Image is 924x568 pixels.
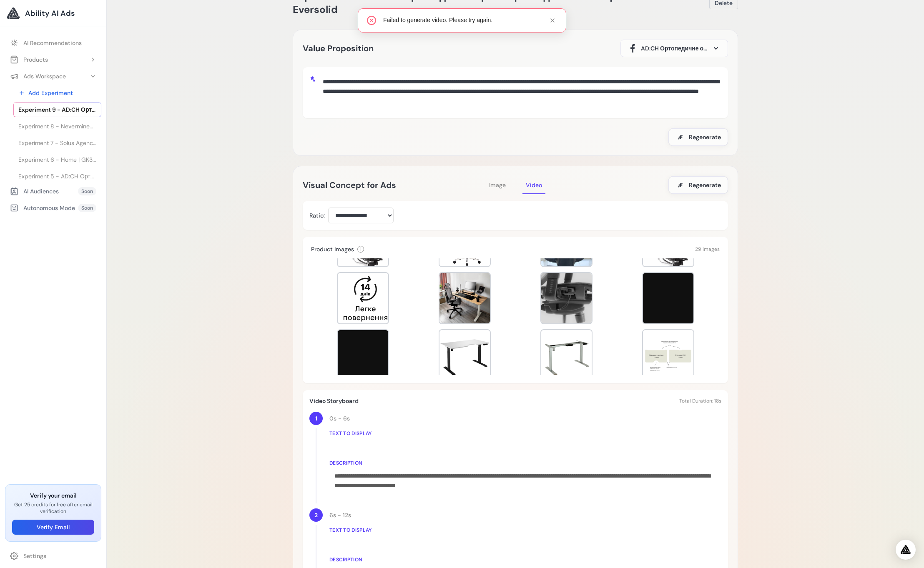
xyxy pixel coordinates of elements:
div: Open Intercom Messenger [896,540,916,560]
span: 29 images [695,246,720,253]
span: i [360,246,362,253]
label: Text to display [329,430,721,437]
span: Soon [78,187,96,195]
button: AD:CH Ортопедичне офісне крісло для комп'ютера VIDA V7A – Eversolid [620,40,728,57]
div: Products [10,55,48,64]
button: Regenerate [668,128,728,146]
a: Experiment 9 - AD:CH Ортопедичне офісне крісло для комп'ютера VIDA V7A – Eversolid [13,102,101,117]
h4: Video Storyboard [309,397,359,405]
span: Experiment 6 - Home | GK3 Capital [18,155,96,164]
h3: 6s - 12s [329,508,351,522]
div: 2 [309,508,323,522]
h3: 0s - 6s [329,412,350,425]
label: Description [329,556,721,563]
span: Video [526,181,542,189]
label: Ratio: [309,211,325,220]
button: Regenerate [668,176,728,194]
h3: Verify your email [12,491,94,500]
a: Settings [5,548,101,563]
span: Ability AI Ads [25,8,75,19]
span: Experiment 9 - AD:CH Ортопедичне офісне крісло для комп'ютера VIDA V7A – Eversolid [18,105,96,114]
a: Experiment 6 - Home | GK3 Capital [13,152,101,167]
div: Failed to generate video. Please try again. [383,16,541,25]
a: Experiment 8 - Nevermined | The AI Billing and Payments Infrastructure [13,119,101,134]
button: Image [486,176,509,194]
span: Experiment 5 - AD:CH Ортопедичне офісне крісло для комп'ютера VIDA V7A – Eversolid - AD:CH Ортопе... [18,172,96,180]
label: Description [329,460,721,466]
button: Ads Workspace [5,69,101,84]
div: 1 [309,412,323,425]
a: AI Recommendations [5,35,101,50]
span: Regenerate [689,181,721,189]
div: Total Duration: 18s [679,398,721,404]
a: Add Experiment [13,85,101,100]
div: Autonomous Mode [10,204,75,212]
a: Experiment 7 - Solus Agency: Empowering Your Digital Success Journey [13,135,101,150]
p: Get 25 credits for free after email verification [12,501,94,515]
span: Regenerate [689,133,721,141]
div: AI Audiences [10,187,59,195]
h2: Value Proposition [303,42,374,55]
span: AD:CH Ортопедичне офісне крісло для комп'ютера VIDA V7A – Eversolid [641,44,708,53]
div: Ads Workspace [10,72,66,80]
label: Text to display [329,527,721,533]
span: Experiment 7 - Solus Agency: Empowering Your Digital Success Journey [18,139,96,147]
button: Products [5,52,101,67]
button: Video [522,176,545,194]
h3: Product Images [311,245,354,253]
span: Experiment 8 - Nevermined | The AI Billing and Payments Infrastructure [18,122,96,130]
button: Verify Email [12,520,94,535]
span: Soon [78,204,96,212]
span: Image [489,181,506,189]
h2: Visual Concept for Ads [303,178,486,192]
a: Ability AI Ads [7,7,100,20]
a: Experiment 5 - AD:CH Ортопедичне офісне крісло для комп'ютера VIDA V7A – Eversolid - AD:CH Ортопе... [13,169,101,184]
